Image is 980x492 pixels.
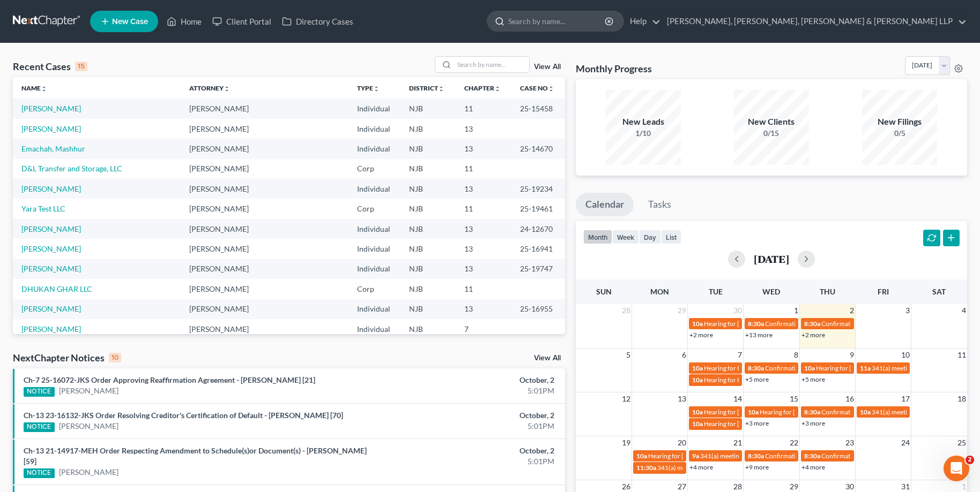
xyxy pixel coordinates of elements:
span: Hearing for [PERSON_NAME] [704,420,788,428]
span: 22 [789,436,799,449]
span: 8:30a [804,408,820,416]
td: NJB [400,119,455,139]
span: Thu [820,287,835,296]
span: 11a [860,364,871,372]
span: Confirmation hearing for [PERSON_NAME] [765,364,887,372]
div: October, 2 [384,375,554,385]
td: Individual [348,319,401,339]
a: Yara Test LLC [21,204,65,213]
span: 21 [732,436,743,449]
div: 15 [75,62,87,71]
i: unfold_more [41,86,47,92]
td: [PERSON_NAME] [181,199,348,218]
a: [PERSON_NAME] [21,264,81,273]
span: 7 [737,349,743,361]
a: [PERSON_NAME] [21,184,81,193]
td: 13 [456,139,511,158]
i: unfold_more [438,86,444,92]
span: 18 [956,392,967,405]
a: +3 more [745,419,769,427]
a: Attorneyunfold_more [189,84,230,92]
td: 25-16941 [511,239,565,259]
td: 11 [456,279,511,299]
td: NJB [400,239,455,259]
td: 13 [456,259,511,279]
span: 2 [966,456,974,464]
span: 16 [844,392,855,405]
td: Individual [348,219,401,239]
span: 28 [621,304,632,317]
td: NJB [400,259,455,279]
h3: Monthly Progress [576,62,652,75]
button: day [639,230,661,244]
span: Sun [596,287,612,296]
a: Tasks [639,193,681,216]
span: 10a [804,364,815,372]
td: [PERSON_NAME] [181,179,348,199]
a: Chapterunfold_more [464,84,501,92]
td: 13 [456,219,511,239]
span: Hearing for [PERSON_NAME] [816,364,900,372]
td: NJB [400,199,455,218]
i: unfold_more [548,86,554,92]
td: Individual [348,139,401,158]
a: +4 more [801,463,825,471]
span: 3 [904,304,911,317]
span: 8:30a [748,452,764,460]
td: [PERSON_NAME] [181,239,348,259]
span: Hearing for [PERSON_NAME] [704,408,788,416]
td: 13 [456,299,511,319]
a: Client Portal [207,12,277,31]
div: NOTICE [24,422,55,432]
span: Confirmation hearing for [PERSON_NAME] [821,408,943,416]
span: 24 [900,436,911,449]
span: 19 [621,436,632,449]
button: list [661,230,681,244]
a: [PERSON_NAME], [PERSON_NAME], [PERSON_NAME] & [PERSON_NAME] LLP [662,12,967,31]
td: NJB [400,139,455,158]
td: [PERSON_NAME] [181,219,348,239]
a: Calendar [576,193,634,216]
span: 5 [625,349,632,361]
span: 10a [692,364,703,372]
td: 11 [456,99,511,118]
td: [PERSON_NAME] [181,279,348,299]
td: 25-16955 [511,299,565,319]
a: +4 more [689,463,713,471]
td: 25-19234 [511,179,565,199]
a: Case Nounfold_more [520,84,554,92]
span: Fri [878,287,889,296]
a: Emachah, Mashhur [21,144,85,153]
td: [PERSON_NAME] [181,299,348,319]
td: Individual [348,239,401,259]
td: [PERSON_NAME] [181,319,348,339]
td: 25-19747 [511,259,565,279]
span: Sat [932,287,946,296]
span: 10 [900,349,911,361]
a: Home [161,12,207,31]
div: 5:01PM [384,421,554,432]
a: +5 more [745,375,769,383]
td: [PERSON_NAME] [181,99,348,118]
a: D&L Transfer and Storage, LLC [21,164,122,173]
button: month [583,230,612,244]
div: October, 2 [384,410,554,421]
span: 29 [677,304,687,317]
span: 23 [844,436,855,449]
button: week [612,230,639,244]
td: 25-19461 [511,199,565,218]
span: Hearing for [PERSON_NAME] [760,408,843,416]
td: Corp [348,279,401,299]
i: unfold_more [373,86,380,92]
span: 341(a) meeting for [PERSON_NAME] [657,464,761,472]
iframe: Intercom live chat [944,456,969,481]
a: Districtunfold_more [409,84,444,92]
td: [PERSON_NAME] [181,139,348,158]
div: 0/15 [734,128,809,139]
a: +5 more [801,375,825,383]
span: 4 [961,304,967,317]
span: 11 [956,349,967,361]
span: Hearing for Fulme Cruces [PERSON_NAME] De Zeballo [704,376,858,384]
span: 2 [849,304,855,317]
div: New Clients [734,116,809,128]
